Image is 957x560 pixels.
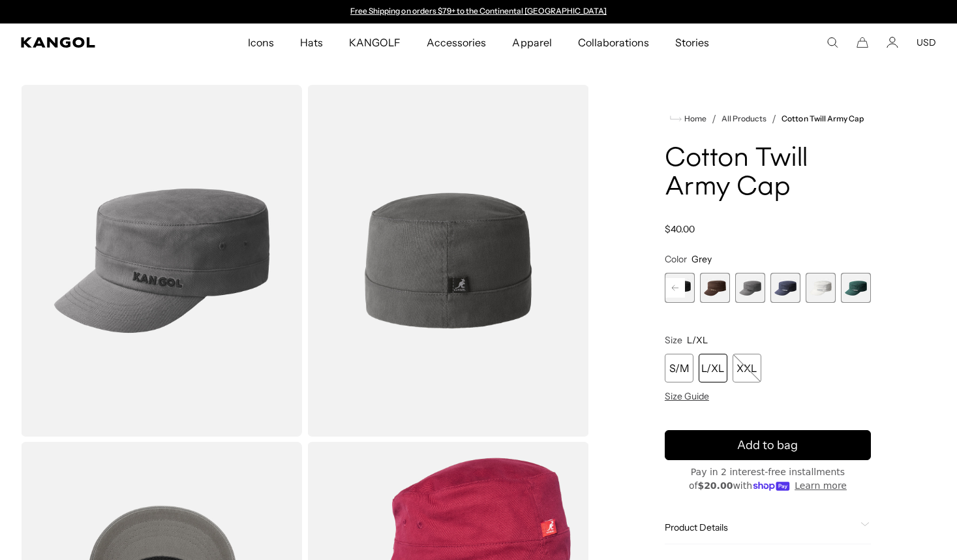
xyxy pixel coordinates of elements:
div: Announcement [344,7,613,17]
label: White [806,273,836,303]
span: Home [682,114,706,123]
span: Product Details [665,521,855,533]
span: Stories [675,23,709,61]
span: Color [665,253,687,265]
div: 7 of 9 [770,273,800,303]
label: Pine [841,273,871,303]
span: Add to bag [737,437,798,454]
a: Apparel [499,23,564,61]
div: 8 of 9 [806,273,836,303]
div: 4 of 9 [665,273,695,303]
div: S/M [665,354,693,382]
a: Free Shipping on orders $79+ to the Continental [GEOGRAPHIC_DATA] [350,6,607,16]
button: Cart [857,37,868,48]
a: Collaborations [565,23,662,61]
nav: breadcrumbs [665,111,871,127]
span: $40.00 [665,223,695,235]
slideshow-component: Announcement bar [344,7,613,17]
label: Grey [735,273,765,303]
label: Brown [700,273,730,303]
a: KANGOLF [336,23,414,61]
a: Account [887,37,898,48]
a: Kangol [21,37,163,48]
span: Collaborations [578,23,649,61]
span: Grey [691,253,712,265]
span: L/XL [687,334,708,346]
a: Icons [235,23,287,61]
div: L/XL [699,354,727,382]
a: Hats [287,23,336,61]
a: Cotton Twill Army Cap [782,114,864,123]
span: Icons [248,23,274,61]
label: Black [665,273,695,303]
span: Accessories [427,23,486,61]
a: All Products [722,114,767,123]
img: color-grey [307,85,588,437]
summary: Search here [827,37,838,48]
a: Accessories [414,23,499,61]
h1: Cotton Twill Army Cap [665,145,871,202]
li: / [706,111,716,127]
div: 9 of 9 [841,273,871,303]
a: Stories [662,23,722,61]
li: / [767,111,776,127]
button: USD [917,37,936,48]
button: Add to bag [665,430,871,460]
div: 5 of 9 [700,273,730,303]
img: color-grey [21,85,302,437]
span: Size [665,334,682,346]
label: Navy [770,273,800,303]
div: 1 of 2 [344,7,613,17]
a: Home [670,113,706,125]
div: XXL [733,354,761,382]
span: Apparel [512,23,551,61]
span: Size Guide [665,390,709,402]
span: Hats [300,23,323,61]
span: KANGOLF [349,23,401,61]
div: 6 of 9 [735,273,765,303]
